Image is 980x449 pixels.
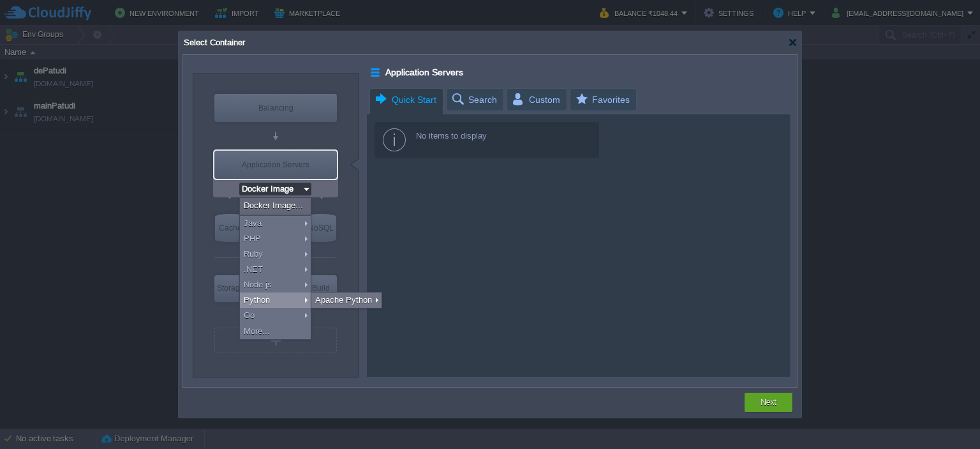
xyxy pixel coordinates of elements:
span: Select Container [182,38,245,47]
div: PHP [240,231,311,247]
div: Apache Python [311,293,382,308]
div: .NET [240,262,311,277]
span: Search [450,89,497,110]
div: Python [240,293,311,308]
span: Favorites [574,89,630,110]
div: Java [240,216,311,231]
div: Node.js [240,277,311,293]
span: Custom [511,89,560,110]
div: Build Node [305,275,337,302]
div: Application Servers [214,151,337,179]
div: Storage Containers [214,275,246,302]
div: Application Servers [371,64,382,80]
div: Balancing [214,94,337,122]
div: Storage [214,275,246,301]
div: Ruby [240,247,311,262]
div: Go [240,308,311,323]
div: Build [305,275,337,301]
div: Create New Layer [214,328,337,353]
div: Docker Image... [240,198,311,213]
span: Quick Start [374,89,436,111]
div: NoSQL Databases [306,214,336,242]
div: No items to display [375,122,599,158]
button: Next [761,396,776,409]
div: More... [240,324,311,339]
div: Load Balancer [214,94,337,122]
div: Cache [215,214,246,242]
div: NoSQL [306,214,336,242]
